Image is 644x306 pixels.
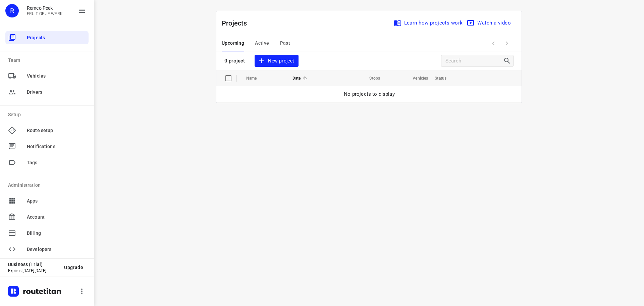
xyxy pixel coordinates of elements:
[404,74,428,82] span: Vehicles
[27,159,86,166] span: Tags
[27,198,86,205] span: Apps
[445,56,503,66] input: Search projects
[222,39,244,47] span: Upcoming
[8,262,59,267] p: Business (Trial)
[5,69,89,83] div: Vehicles
[5,124,89,137] div: Route setup
[5,156,89,169] div: Tags
[27,127,86,134] span: Route setup
[27,11,63,16] p: FRUIT OP JE WERK
[8,111,89,118] p: Setup
[255,55,298,67] button: New project
[27,73,86,80] span: Vehicles
[27,34,86,41] span: Projects
[8,182,89,189] p: Administration
[27,89,86,96] span: Drivers
[503,57,513,65] div: Search
[5,4,19,17] div: R
[5,226,89,240] div: Billing
[259,57,294,65] span: New project
[224,58,245,64] p: 0 project
[500,37,514,50] span: Next Page
[5,85,89,99] div: Drivers
[27,230,86,237] span: Billing
[5,31,89,44] div: Projects
[27,143,86,150] span: Notifications
[27,5,63,11] p: Remco Peek
[8,57,89,64] p: Team
[5,140,89,153] div: Notifications
[27,246,86,253] span: Developers
[5,210,89,224] div: Account
[222,18,253,28] p: Projects
[255,39,269,47] span: Active
[280,39,290,47] span: Past
[5,243,89,256] div: Developers
[8,268,59,273] p: Expires [DATE][DATE]
[59,261,89,273] button: Upgrade
[292,74,310,82] span: Date
[361,74,380,82] span: Stops
[27,214,86,221] span: Account
[435,74,455,82] span: Status
[64,265,83,270] span: Upgrade
[246,74,266,82] span: Name
[5,194,89,208] div: Apps
[487,37,500,50] span: Previous Page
